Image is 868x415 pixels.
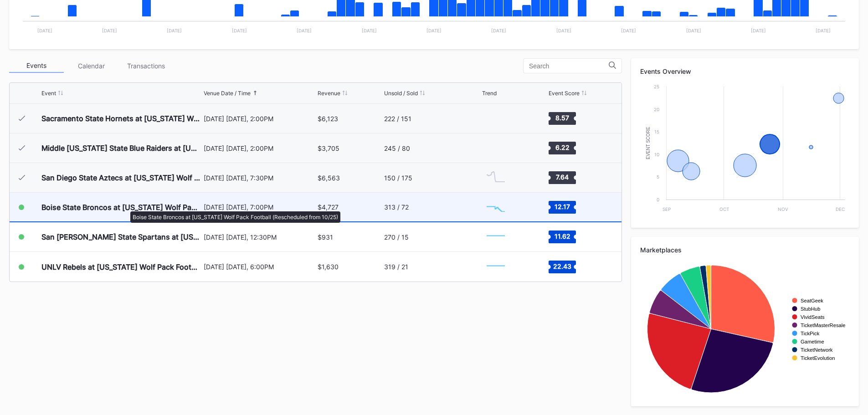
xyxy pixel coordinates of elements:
text: StubHub [801,306,821,312]
input: Search [529,62,609,70]
text: [DATE] [297,28,312,33]
div: Sacramento State Hornets at [US_STATE] Wolf Pack Football [41,114,201,123]
svg: Chart title [482,166,509,189]
div: 270 / 15 [384,233,409,241]
div: $1,630 [318,263,339,271]
div: $4,727 [318,203,339,211]
text: TicketEvolution [801,355,835,361]
div: Events Overview [640,67,850,75]
div: [DATE] [DATE], 7:00PM [204,203,316,211]
div: [DATE] [DATE], 2:00PM [204,144,316,152]
div: UNLV Rebels at [US_STATE] Wolf Pack Football [41,262,201,272]
svg: Chart title [482,137,509,159]
div: San Diego State Aztecs at [US_STATE] Wolf Pack Football [41,173,201,182]
text: 0 [657,197,659,202]
text: Dec [836,206,845,212]
text: [DATE] [686,28,701,33]
div: 245 / 80 [384,144,410,152]
text: 25 [654,84,659,89]
div: Venue Date / Time [204,90,251,97]
svg: Chart title [482,225,509,248]
div: Events [9,59,64,73]
div: $6,563 [318,174,340,182]
text: Gametime [801,339,824,344]
text: [DATE] [37,28,52,33]
text: [DATE] [751,28,766,33]
div: $3,705 [318,144,339,152]
svg: Chart title [482,256,509,278]
text: [DATE] [102,28,117,33]
div: Revenue [318,90,340,97]
text: Oct [719,206,729,212]
div: Boise State Broncos at [US_STATE] Wolf Pack Football (Rescheduled from 10/25) [41,203,201,212]
text: 20 [654,107,659,112]
text: 11.62 [554,232,570,240]
text: TicketMasterResale [801,323,845,328]
div: San [PERSON_NAME] State Spartans at [US_STATE] Wolf Pack Football [41,232,201,241]
div: Marketplaces [640,246,850,254]
text: 22.43 [553,262,571,270]
text: [DATE] [556,28,571,33]
text: Nov [778,206,788,212]
svg: Chart title [482,107,509,130]
text: Sep [663,206,671,212]
text: [DATE] [167,28,182,33]
text: 7.64 [556,173,569,181]
svg: Chart title [482,196,509,219]
text: SeatGeek [801,298,823,303]
div: 150 / 175 [384,174,412,182]
text: 15 [654,129,659,134]
text: 10 [654,152,659,157]
div: Unsold / Sold [384,90,418,97]
div: Trend [482,90,497,97]
text: [DATE] [621,28,636,33]
text: VividSeats [801,314,825,320]
div: 319 / 21 [384,263,408,271]
text: 8.57 [555,114,569,122]
text: 12.17 [555,202,570,210]
div: [DATE] [DATE], 12:30PM [204,233,316,241]
text: Event Score [646,127,651,159]
div: [DATE] [DATE], 7:30PM [204,174,316,182]
text: [DATE] [491,28,506,33]
div: 222 / 151 [384,115,411,123]
svg: Chart title [640,82,850,219]
div: Event [41,90,56,97]
text: 5 [657,174,659,179]
div: Event Score [549,90,580,97]
div: [DATE] [DATE], 6:00PM [204,263,316,271]
text: [DATE] [362,28,377,33]
text: TicketNetwork [801,347,833,353]
text: 6.22 [555,143,569,151]
div: $931 [318,233,333,241]
div: Transactions [118,59,173,73]
div: Calendar [64,59,118,73]
text: [DATE] [232,28,247,33]
text: TickPick [801,331,820,336]
div: $6,123 [318,115,338,123]
div: [DATE] [DATE], 2:00PM [204,115,316,123]
text: [DATE] [816,28,831,33]
svg: Chart title [640,261,850,397]
div: 313 / 72 [384,203,409,211]
div: Middle [US_STATE] State Blue Raiders at [US_STATE] Wolf Pack [41,143,201,153]
text: [DATE] [426,28,442,33]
